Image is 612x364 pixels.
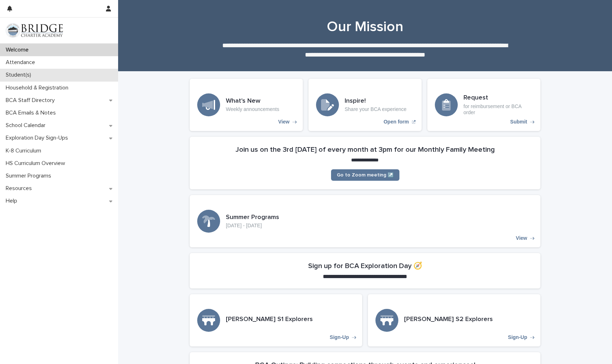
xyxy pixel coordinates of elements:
[190,18,540,35] h1: Our Mission
[235,145,495,154] h2: Join us on the 3rd [DATE] of every month at 3pm for our Monthly Family Meeting
[3,135,74,141] p: Exploration Day Sign-Ups
[3,147,47,154] p: K-8 Curriculum
[226,316,313,324] h3: [PERSON_NAME] S1 Explorers
[345,106,407,112] p: Share your BCA experience
[3,72,37,78] p: Student(s)
[309,79,422,131] a: Open form
[330,334,349,340] p: Sign-Up
[3,47,34,53] p: Welcome
[516,235,527,241] p: View
[190,294,362,346] a: Sign-Up
[463,103,533,116] p: for reimbursement or BCA order
[3,122,51,129] p: School Calendar
[427,79,540,131] a: Submit
[6,23,63,38] img: V1C1m3IdTEidaUdm9Hs0
[404,316,493,324] h3: [PERSON_NAME] S2 Explorers
[226,223,279,229] p: [DATE] - [DATE]
[226,106,279,112] p: Weekly announcements
[226,214,279,222] h3: Summer Programs
[190,79,303,131] a: View
[226,97,279,105] h3: What's New
[3,173,57,179] p: Summer Programs
[463,94,533,102] h3: Request
[278,119,290,125] p: View
[3,110,62,116] p: BCA Emails & Notes
[3,185,38,192] p: Resources
[3,97,60,104] p: BCA Staff Directory
[331,169,399,181] a: Go to Zoom meeting ↗️
[3,59,41,66] p: Attendance
[308,262,422,270] h2: Sign up for BCA Exploration Day 🧭
[3,198,23,204] p: Help
[510,119,527,125] p: Submit
[3,160,71,167] p: HS Curriculum Overview
[345,97,407,105] h3: Inspire!
[508,334,527,340] p: Sign-Up
[3,84,74,91] p: Household & Registration
[190,195,540,247] a: View
[368,294,540,346] a: Sign-Up
[384,119,409,125] p: Open form
[337,173,394,178] span: Go to Zoom meeting ↗️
